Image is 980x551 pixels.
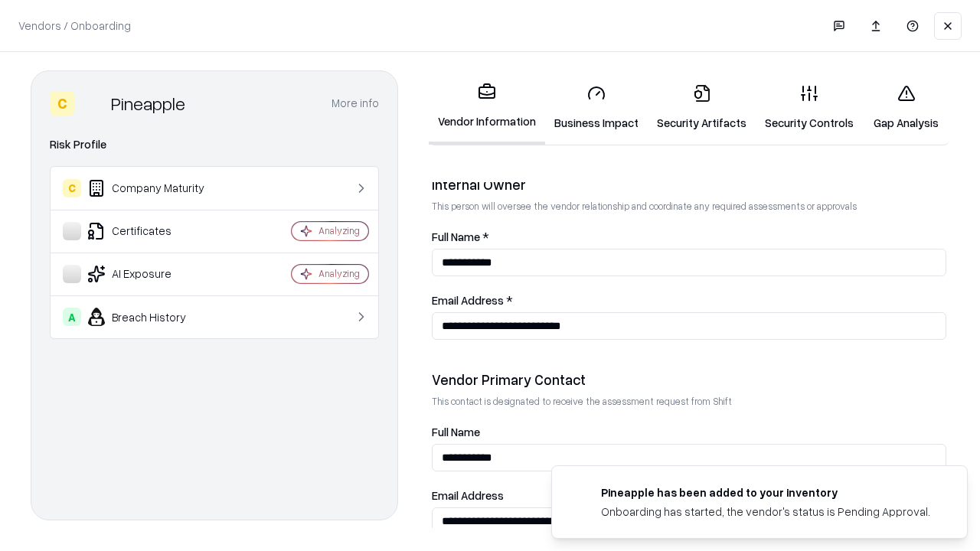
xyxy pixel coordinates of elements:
div: Risk Profile [50,135,379,154]
div: Onboarding has started, the vendor's status is Pending Approval. [601,504,930,520]
div: A [63,308,81,326]
img: pineappleenergy.com [570,484,589,503]
p: This person will oversee the vendor relationship and coordinate any required assessments or appro... [432,200,946,213]
label: Full Name [432,426,946,438]
div: Certificates [63,222,246,240]
img: Pineapple [80,91,105,116]
label: Email Address [432,490,946,501]
label: Full Name * [432,231,946,243]
a: Security Artifacts [648,72,756,143]
a: Vendor Information [429,70,545,145]
div: Analyzing [318,224,360,237]
div: Analyzing [318,267,360,280]
div: Vendor Primary Contact [432,370,946,389]
a: Business Impact [545,72,648,143]
label: Email Address * [432,295,946,306]
p: This contact is designated to receive the assessment request from Shift [432,395,946,408]
a: Security Controls [756,72,863,143]
div: Internal Owner [432,175,946,194]
div: Pineapple has been added to your inventory [601,484,930,500]
div: Company Maturity [63,179,246,197]
div: Breach History [63,308,246,326]
div: C [50,91,74,116]
div: AI Exposure [63,265,246,283]
div: Pineapple [111,91,185,116]
div: C [63,179,81,197]
button: More info [332,90,379,117]
p: Vendors / Onboarding [18,18,131,34]
a: Gap Analysis [863,72,949,143]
